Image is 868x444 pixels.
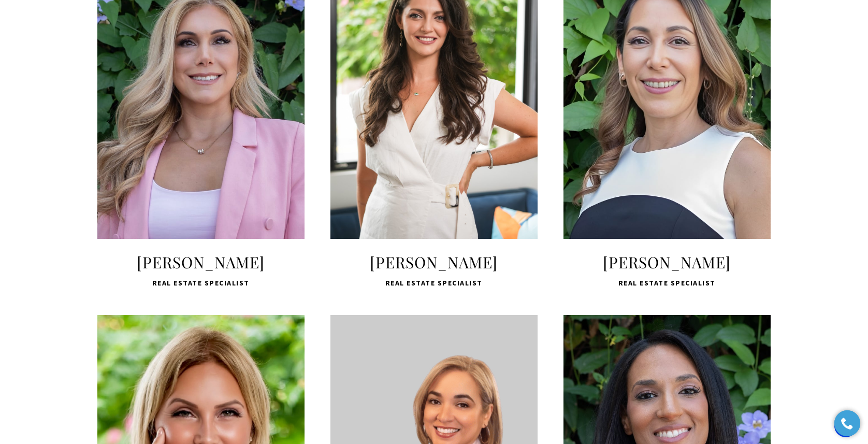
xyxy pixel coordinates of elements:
span: Real Estate Specialist [563,277,771,289]
span: [PERSON_NAME] [330,252,538,273]
span: [PERSON_NAME] [563,252,771,273]
span: Real Estate Specialist [97,277,305,289]
span: [PERSON_NAME] [97,252,305,273]
span: Real Estate Specialist [330,277,538,289]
